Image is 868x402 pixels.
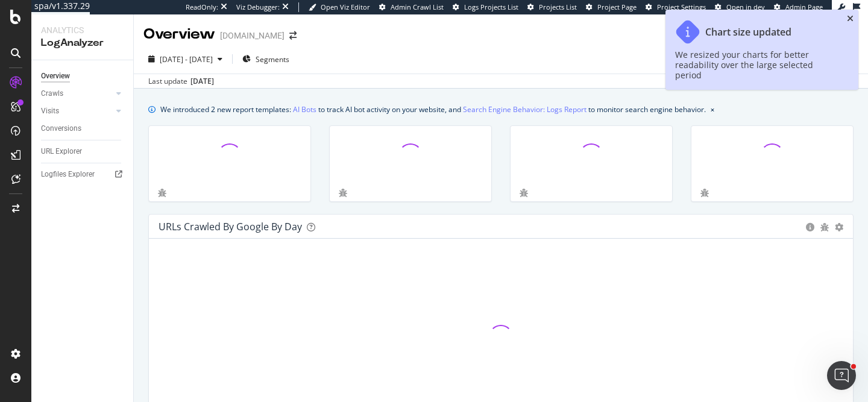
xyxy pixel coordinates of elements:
span: Admin Page [785,2,823,11]
div: [DOMAIN_NAME] [220,30,285,42]
a: Logfiles Explorer [41,168,125,181]
div: Visits [41,105,59,118]
a: Project Page [586,2,637,12]
div: ReadOnly: [186,2,218,12]
a: Search Engine Behavior: Logs Report [463,103,587,116]
div: bug [339,189,347,197]
a: Conversions [41,122,125,135]
div: arrow-right-arrow-left [289,31,297,40]
div: We resized your charts for better readability over the large selected period [675,49,837,80]
a: AI Bots [293,103,316,116]
span: Open in dev [726,2,765,11]
a: Open in dev [715,2,765,12]
span: Logs Projects List [464,2,518,11]
div: gear [835,223,843,231]
div: Analytics [41,24,124,36]
div: Crawls [41,87,63,100]
div: Chart size updated [705,27,791,38]
div: circle-info [806,223,814,231]
a: Project Settings [646,2,706,12]
span: Open Viz Editor [321,2,370,11]
a: Visits [41,105,113,118]
div: [DATE] [190,76,214,87]
div: bug [158,189,166,197]
div: Viz Debugger: [236,2,280,12]
a: Open Viz Editor [309,2,370,12]
iframe: Intercom live chat [827,361,856,390]
div: info banner [148,103,854,116]
a: Crawls [41,87,113,100]
a: Projects List [527,2,577,12]
div: Overview [143,24,215,45]
span: Projects List [539,2,577,11]
div: URLs Crawled by Google by day [159,221,302,233]
div: We introduced 2 new report templates: to track AI bot activity on your website, and to monitor se... [160,103,706,116]
button: [DATE] - [DATE] [143,49,227,69]
span: Project Page [597,2,637,11]
span: Admin Crawl List [391,2,444,11]
div: URL Explorer [41,145,82,158]
div: Conversions [41,122,81,135]
a: Admin Crawl List [379,2,444,12]
div: bug [700,189,709,197]
span: [DATE] - [DATE] [160,54,213,64]
div: LogAnalyzer [41,36,124,50]
a: Overview [41,70,125,83]
span: Segments [256,54,289,64]
button: Segments [237,49,294,69]
a: Admin Page [774,2,823,12]
div: close toast [847,14,854,23]
a: URL Explorer [41,145,125,158]
a: Logs Projects List [453,2,518,12]
div: Logfiles Explorer [41,168,95,181]
button: close banner [708,101,717,118]
div: Overview [41,70,70,83]
span: Project Settings [657,2,706,11]
div: bug [520,189,528,197]
div: bug [820,223,829,231]
div: Last update [148,76,214,87]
